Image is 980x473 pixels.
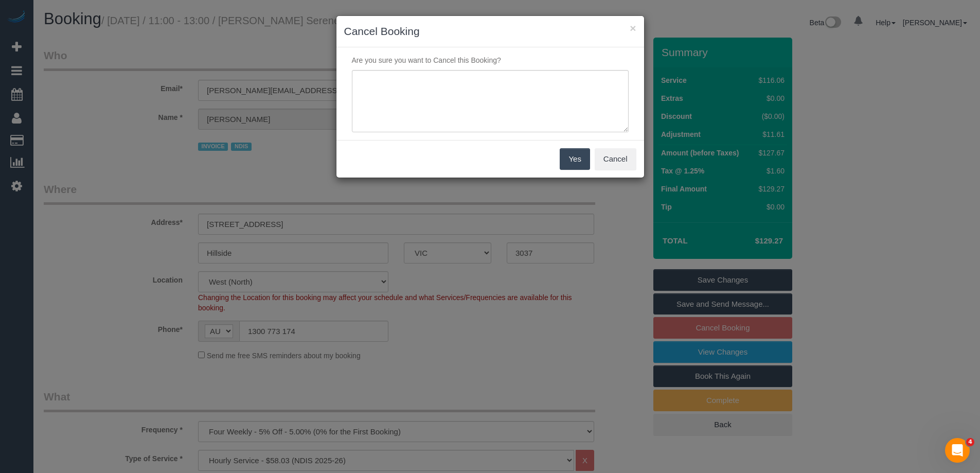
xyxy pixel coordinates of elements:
[945,438,970,463] iframe: Intercom live chat
[560,148,590,170] button: Yes
[966,438,974,446] span: 4
[344,24,636,39] h3: Cancel Booking
[595,148,636,170] button: Cancel
[344,55,636,65] p: Are you sure you want to Cancel this Booking?
[630,23,636,33] button: ×
[336,16,644,178] sui-modal: Cancel Booking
